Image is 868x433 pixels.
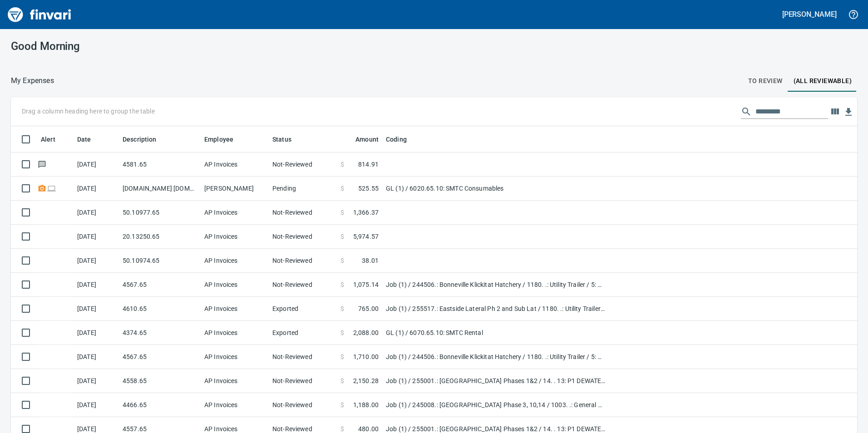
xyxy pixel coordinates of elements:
[269,321,337,345] td: Exported
[74,201,119,225] td: [DATE]
[340,376,344,385] span: $
[353,328,379,337] span: 2,088.00
[74,249,119,273] td: [DATE]
[201,369,269,393] td: AP Invoices
[842,105,855,119] button: Download table
[382,297,609,321] td: Job (1) / 255517.: Eastside Lateral Ph 2 and Sub Lat / 1180. .: Utility Trailer / 5: Other
[386,134,407,145] span: Coding
[201,201,269,225] td: AP Invoices
[269,177,337,201] td: Pending
[340,208,344,217] span: $
[344,134,379,145] span: Amount
[74,153,119,177] td: [DATE]
[201,273,269,297] td: AP Invoices
[201,297,269,321] td: AP Invoices
[201,393,269,417] td: AP Invoices
[269,225,337,249] td: Not-Reviewed
[358,304,379,313] span: 765.00
[362,256,379,265] span: 38.01
[353,352,379,361] span: 1,710.00
[119,249,201,273] td: 50.10974.65
[123,134,168,145] span: Description
[11,40,278,53] h3: Good Morning
[269,153,337,177] td: Not-Reviewed
[37,185,47,191] span: Receipt Required
[119,225,201,249] td: 20.13250.65
[119,297,201,321] td: 4610.65
[119,393,201,417] td: 4466.65
[353,400,379,409] span: 1,188.00
[11,75,54,86] p: My Expenses
[119,273,201,297] td: 4567.65
[119,177,201,201] td: [DOMAIN_NAME] [DOMAIN_NAME][URL] WA
[74,345,119,369] td: [DATE]
[37,161,47,167] span: Has messages
[340,184,344,193] span: $
[74,273,119,297] td: [DATE]
[74,393,119,417] td: [DATE]
[74,321,119,345] td: [DATE]
[794,75,852,87] span: (All Reviewable)
[119,321,201,345] td: 4374.65
[22,107,155,116] p: Drag a column heading here to group the table
[382,369,609,393] td: Job (1) / 255001.: [GEOGRAPHIC_DATA] Phases 1&2 / 14. . 13: P1 DEWATERING ADDED COST / 5: Other
[119,369,201,393] td: 4558.65
[74,369,119,393] td: [DATE]
[269,297,337,321] td: Exported
[119,345,201,369] td: 4567.65
[47,185,56,191] span: Online transaction
[119,153,201,177] td: 4581.65
[358,184,379,193] span: 525.55
[201,225,269,249] td: AP Invoices
[11,75,54,86] nav: breadcrumb
[201,177,269,201] td: [PERSON_NAME]
[382,321,609,345] td: GL (1) / 6070.65.10: SMTC Rental
[269,369,337,393] td: Not-Reviewed
[201,249,269,273] td: AP Invoices
[353,232,379,241] span: 5,974.57
[353,376,379,385] span: 2,150.28
[340,256,344,265] span: $
[828,105,842,118] button: Choose columns to display
[780,7,839,21] button: [PERSON_NAME]
[74,177,119,201] td: [DATE]
[272,134,291,145] span: Status
[77,134,103,145] span: Date
[353,208,379,217] span: 1,366.37
[204,134,245,145] span: Employee
[340,304,344,313] span: $
[201,153,269,177] td: AP Invoices
[340,352,344,361] span: $
[340,232,344,241] span: $
[382,273,609,297] td: Job (1) / 244506.: Bonneville Klickitat Hatchery / 1180. .: Utility Trailer / 5: Other
[272,134,303,145] span: Status
[340,400,344,409] span: $
[386,134,419,145] span: Coding
[353,280,379,289] span: 1,075.14
[41,134,67,145] span: Alert
[201,345,269,369] td: AP Invoices
[123,134,157,145] span: Description
[358,160,379,169] span: 814.91
[382,345,609,369] td: Job (1) / 244506.: Bonneville Klickitat Hatchery / 1180. .: Utility Trailer / 5: Other
[269,393,337,417] td: Not-Reviewed
[77,134,91,145] span: Date
[748,75,783,87] span: To Review
[269,201,337,225] td: Not-Reviewed
[355,134,379,145] span: Amount
[269,273,337,297] td: Not-Reviewed
[204,134,233,145] span: Employee
[41,134,55,145] span: Alert
[382,393,609,417] td: Job (1) / 245008.: [GEOGRAPHIC_DATA] Phase 3, 10,14 / 1003. .: General Requirements / 5: Other
[340,328,344,337] span: $
[74,225,119,249] td: [DATE]
[269,345,337,369] td: Not-Reviewed
[119,201,201,225] td: 50.10977.65
[5,4,74,25] img: Finvari
[74,297,119,321] td: [DATE]
[782,10,837,19] h5: [PERSON_NAME]
[201,321,269,345] td: AP Invoices
[340,280,344,289] span: $
[340,160,344,169] span: $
